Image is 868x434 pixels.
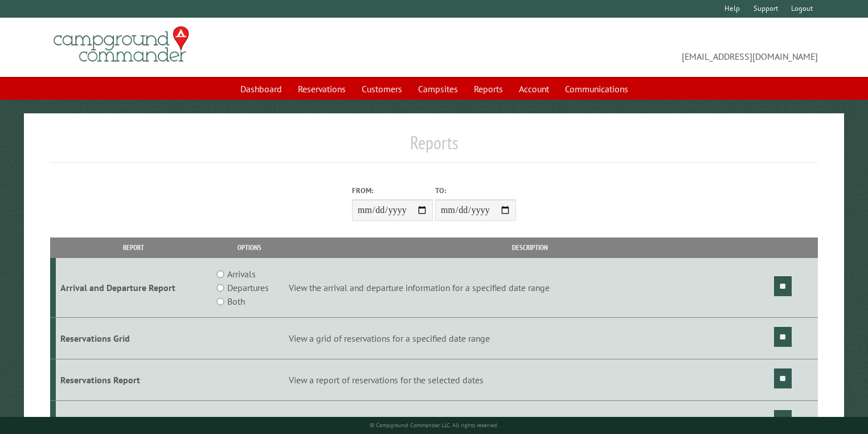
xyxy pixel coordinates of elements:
td: Reservations Grid [56,318,212,359]
label: Departures [227,281,269,294]
label: Arrivals [227,267,256,281]
td: View a report of reservations for the selected dates [287,359,772,400]
a: Reservations [291,78,353,100]
h1: Reports [50,132,818,163]
img: Campground Commander [50,22,193,67]
label: To: [435,185,516,196]
label: Both [227,294,245,308]
td: Reservations Report [56,359,212,400]
td: View the arrival and departure information for a specified date range [287,258,772,318]
td: View a grid of reservations for a specified date range [287,318,772,359]
a: Reports [467,78,510,100]
a: Customers [355,78,409,100]
label: From: [352,185,433,196]
a: Campsites [411,78,465,100]
th: Report [56,238,212,257]
th: Description [287,238,772,257]
a: Dashboard [234,78,289,100]
small: © Campground Commander LLC. All rights reserved. [370,421,498,429]
td: Arrival and Departure Report [56,258,212,318]
th: Options [212,238,288,257]
a: Communications [558,78,635,100]
a: Account [512,78,556,100]
span: [EMAIL_ADDRESS][DOMAIN_NAME] [434,31,818,63]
